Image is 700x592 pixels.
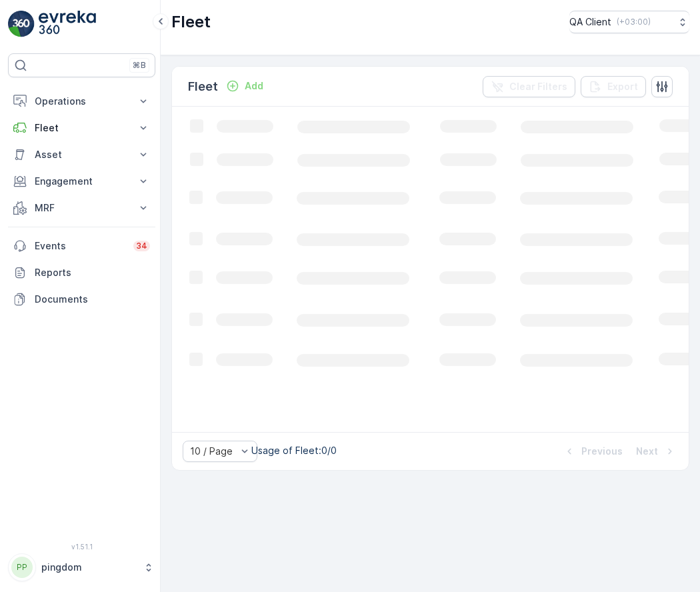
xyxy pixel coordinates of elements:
[35,201,129,215] p: MRF
[8,543,155,551] span: v 1.51.1
[133,60,146,71] p: ⌘B
[41,561,137,574] p: pingdom
[581,445,623,458] p: Previous
[8,286,155,313] a: Documents
[245,79,263,93] p: Add
[8,553,155,581] button: PPpingdom
[35,148,129,161] p: Asset
[8,168,155,195] button: Engagement
[35,175,129,188] p: Engagement
[8,88,155,115] button: Operations
[8,11,35,37] img: logo
[35,266,150,279] p: Reports
[561,443,624,459] button: Previous
[221,78,269,94] button: Add
[635,443,678,459] button: Next
[35,239,125,253] p: Events
[636,445,658,458] p: Next
[251,444,337,457] p: Usage of Fleet : 0/0
[11,557,33,578] div: PP
[509,80,567,93] p: Clear Filters
[569,11,689,33] button: QA Client(+03:00)
[35,121,129,135] p: Fleet
[136,241,147,251] p: 34
[607,80,638,93] p: Export
[171,11,211,33] p: Fleet
[483,76,575,97] button: Clear Filters
[188,77,218,96] p: Fleet
[35,95,129,108] p: Operations
[8,233,155,259] a: Events34
[581,76,646,97] button: Export
[35,293,150,306] p: Documents
[569,15,611,29] p: QA Client
[8,259,155,286] a: Reports
[8,115,155,141] button: Fleet
[39,11,96,37] img: logo_light-DOdMpM7g.png
[617,17,651,27] p: ( +03:00 )
[8,195,155,221] button: MRF
[8,141,155,168] button: Asset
